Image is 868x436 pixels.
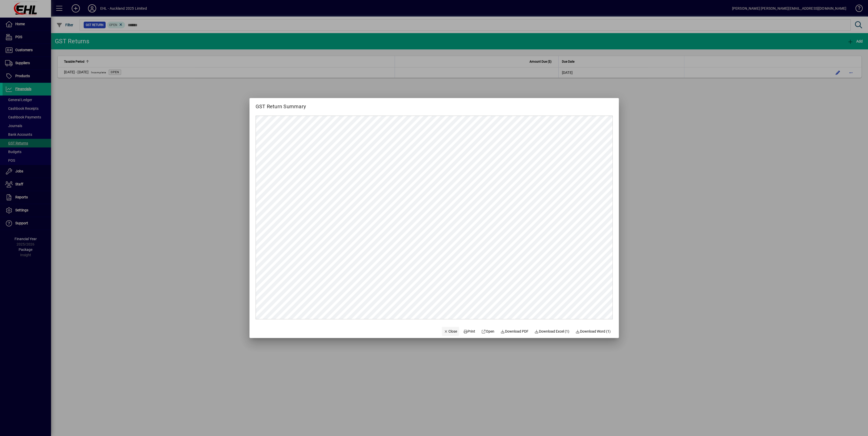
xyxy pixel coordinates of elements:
span: Print [463,329,475,334]
a: Open [480,327,497,336]
span: Download Excel (1) [535,329,570,334]
span: Download Word (1) [575,329,611,334]
span: Open [482,329,495,334]
h2: GST Return Summary [249,98,312,111]
button: Print [461,327,477,336]
span: Download PDF [500,329,529,334]
button: Download Excel (1) [533,327,572,336]
button: Close [442,327,459,336]
button: Download Word (1) [573,327,613,336]
span: Close [444,329,457,334]
a: Download PDF [498,327,531,336]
